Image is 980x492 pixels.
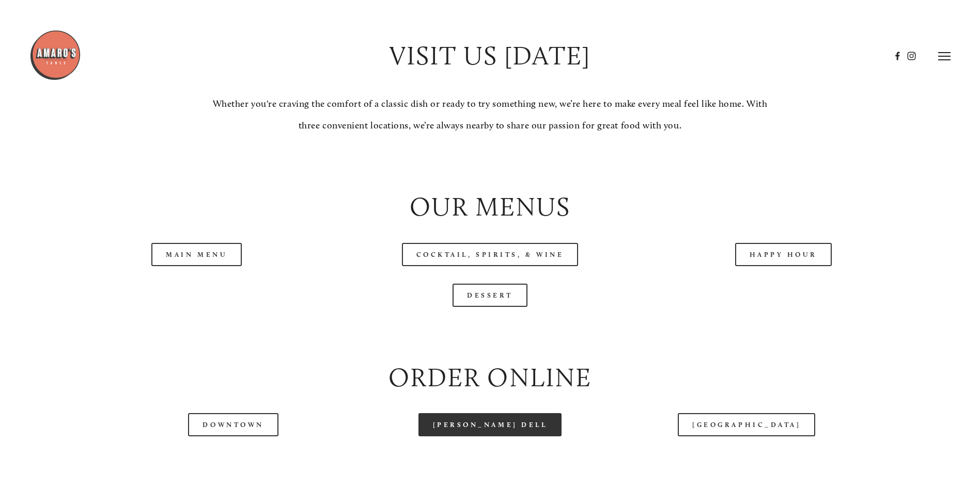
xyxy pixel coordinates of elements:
[453,284,527,307] a: Dessert
[206,93,775,136] p: Whether you're craving the comfort of a classic dish or ready to try something new, we’re here to...
[678,413,815,436] a: [GEOGRAPHIC_DATA]
[735,243,832,266] a: Happy Hour
[402,243,579,266] a: Cocktail, Spirits, & Wine
[151,243,242,266] a: Main Menu
[59,189,921,225] h2: Our Menus
[188,413,278,436] a: Downtown
[59,359,921,396] h2: Order Online
[29,29,81,81] img: Amaro's Table
[418,413,562,436] a: [PERSON_NAME] Dell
